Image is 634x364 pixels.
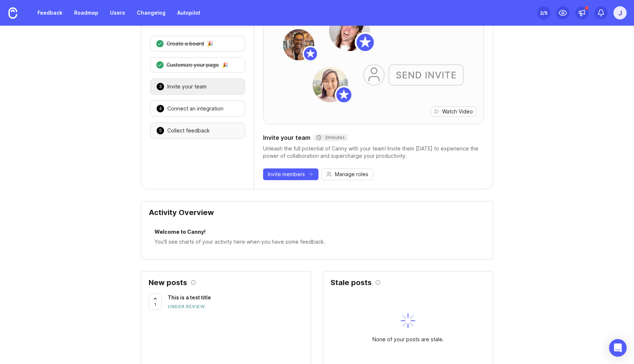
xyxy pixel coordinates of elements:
[8,7,17,19] img: Canny Home
[154,228,480,238] div: Welcome to Canny!
[168,294,211,301] span: This is a test title
[316,135,345,141] div: 2 minutes
[168,303,205,310] div: under review
[167,61,219,69] div: Customize your page
[154,301,156,307] span: 1
[149,294,162,310] button: 1
[207,41,213,46] div: 🎉
[321,168,373,180] button: Manage roles
[268,171,305,178] span: Invite members
[372,335,444,343] div: None of your posts are stale.
[154,238,480,246] div: You'll see charts of your activity here when you have some feedback.
[156,105,164,113] div: 4
[609,339,627,357] div: Open Intercom Messenger
[167,127,210,134] div: Collect feedback
[106,6,130,19] a: Users
[401,313,415,328] img: svg+xml;base64,PHN2ZyB3aWR0aD0iNDAiIGhlaWdodD0iNDAiIGZpbGw9Im5vbmUiIHhtbG5zPSJodHRwOi8vd3d3LnczLm...
[442,108,473,115] span: Watch Video
[149,279,187,286] h2: New posts
[132,6,170,19] a: Changelog
[263,145,484,160] div: Unleash the full potential of Canny with your team! Invite them [DATE] to experience the power of...
[167,83,207,90] div: Invite your team
[263,133,484,142] div: Invite your team
[431,106,476,117] button: Watch Video
[222,62,228,68] div: 🎉
[168,294,303,310] a: This is a test titleunder review
[33,6,67,19] a: Feedback
[540,8,547,18] div: 2 /5
[70,6,103,19] a: Roadmap
[537,6,550,19] button: 2/5
[167,40,204,47] div: Create a board
[331,279,372,286] h2: Stale posts
[173,6,205,19] a: Autopilot
[613,6,627,19] button: J
[156,127,164,135] div: 5
[167,105,223,112] div: Connect an integration
[149,209,485,222] div: Activity Overview
[263,168,318,180] button: Invite members
[335,171,368,178] span: Manage roles
[156,83,164,91] div: 3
